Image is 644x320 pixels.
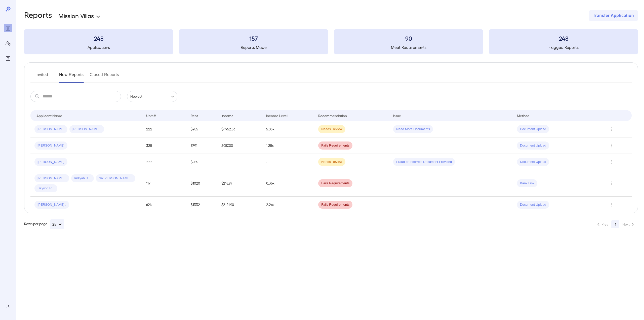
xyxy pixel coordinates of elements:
[318,160,345,164] span: Needs Review
[187,137,217,154] td: $791
[50,219,64,229] button: 25
[142,121,187,137] td: 222
[24,10,52,21] h2: Reports
[36,113,62,119] div: Applicant Name
[187,170,217,197] td: $1020
[589,10,638,21] button: Transfer Application
[608,125,616,133] button: Row Actions
[517,181,537,186] span: Bank Link
[34,202,69,207] span: [PERSON_NAME]..
[217,137,262,154] td: $987.00
[517,127,549,132] span: Document Upload
[608,141,616,150] button: Row Actions
[217,197,262,213] td: $2121.90
[266,113,288,119] div: Income Level
[262,121,314,137] td: 5.03x
[318,143,352,148] span: Fails Requirements
[142,137,187,154] td: 325
[318,113,347,119] div: Recommendation
[489,34,638,42] h3: 248
[517,160,549,164] span: Document Upload
[90,71,119,83] button: Closed Reports
[262,170,314,197] td: 0.36x
[187,121,217,137] td: $985
[221,113,233,119] div: Income
[262,137,314,154] td: 1.25x
[334,34,483,42] h3: 90
[142,197,187,213] td: 624
[59,71,84,83] button: New Reports
[4,24,12,32] div: Reports
[4,39,12,47] div: Manage Users
[179,44,328,50] h5: Reports Made
[58,12,94,20] p: Mission Villas
[34,160,67,164] span: [PERSON_NAME]
[608,158,616,166] button: Row Actions
[34,186,57,191] span: Sayvon R...
[191,113,199,119] div: Rent
[24,34,173,42] h3: 248
[393,160,455,164] span: Fraud or Incorrect Document Provided
[142,170,187,197] td: 117
[69,127,104,132] span: [PERSON_NAME]..
[34,176,69,181] span: [PERSON_NAME]..
[517,202,549,207] span: Document Upload
[34,127,67,132] span: [PERSON_NAME]
[179,34,328,42] h3: 157
[593,220,638,228] nav: pagination navigation
[262,197,314,213] td: 2.26x
[24,29,638,54] summary: 248Applications157Reports Made90Meet Requirements248Flagged Reports
[142,154,187,170] td: 222
[608,179,616,187] button: Row Actions
[608,201,616,209] button: Row Actions
[318,202,352,207] span: Fails Requirements
[217,121,262,137] td: $4952.53
[217,170,262,197] td: $218.99
[30,71,53,83] button: Invited
[24,219,64,229] div: Rows per page
[127,91,177,102] div: Newest
[4,302,12,310] div: Log Out
[334,44,483,50] h5: Meet Requirements
[318,127,345,132] span: Needs Review
[187,197,217,213] td: $1332
[187,154,217,170] td: $985
[517,113,529,119] div: Method
[489,44,638,50] h5: Flagged Reports
[262,154,314,170] td: -
[24,44,173,50] h5: Applications
[517,143,549,148] span: Document Upload
[318,181,352,186] span: Fails Requirements
[393,113,401,119] div: Issue
[96,176,135,181] span: Sa’[PERSON_NAME]..
[611,220,619,228] button: page 1
[146,113,156,119] div: Unit #
[4,54,12,62] div: FAQ
[34,143,67,148] span: [PERSON_NAME]
[71,176,94,181] span: Indiyah R...
[393,127,433,132] span: Need More Documents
